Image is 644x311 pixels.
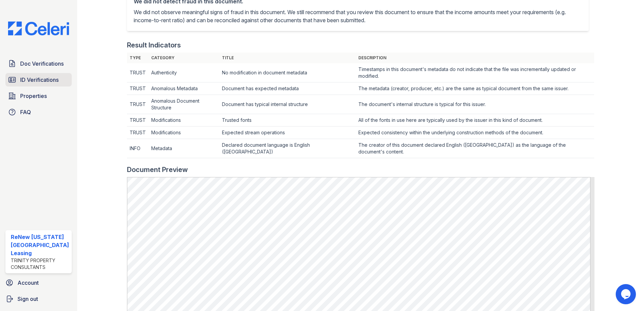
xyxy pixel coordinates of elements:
a: Properties [5,89,72,103]
span: Properties [20,92,47,100]
td: TRUST [127,127,149,139]
td: INFO [127,139,149,158]
span: Sign out [18,295,38,303]
td: Declared document language is English ([GEOGRAPHIC_DATA]) [219,139,356,158]
td: The metadata (creator, producer, etc.) are the same as typical document from the same issuer. [356,82,594,95]
td: Metadata [149,139,220,158]
a: Account [3,276,74,289]
td: Document has typical internal structure [219,95,356,114]
th: Description [356,53,594,63]
p: We did not observe meaningful signs of fraud in this document. We still recommend that you review... [134,8,582,24]
div: Trinity Property Consultants [11,257,69,271]
iframe: chat widget [616,284,637,304]
a: Doc Verifications [5,57,72,70]
td: TRUST [127,63,149,82]
td: Trusted fonts [219,114,356,127]
span: Doc Verifications [20,60,64,68]
div: ReNew [US_STATE][GEOGRAPHIC_DATA] Leasing [11,233,69,257]
td: Document has expected metadata [219,82,356,95]
td: No modification in document metadata [219,63,356,82]
td: Modifications [149,114,220,127]
td: All of the fonts in use here are typically used by the issuer in this kind of document. [356,114,594,127]
div: Result Indicators [127,40,181,50]
td: The creator of this document declared English ([GEOGRAPHIC_DATA]) as the language of the document... [356,139,594,158]
td: TRUST [127,114,149,127]
th: Title [219,53,356,63]
td: Expected stream operations [219,127,356,139]
img: CE_Logo_Blue-a8612792a0a2168367f1c8372b55b34899dd931a85d93a1a3d3e32e68fde9ad4.png [3,22,74,35]
a: Sign out [3,292,74,306]
td: The document's internal structure is typical for this issuer. [356,95,594,114]
td: TRUST [127,95,149,114]
a: FAQ [5,105,72,119]
td: Authenticity [149,63,220,82]
td: Anomalous Document Structure [149,95,220,114]
div: Document Preview [127,165,188,174]
span: ID Verifications [20,76,59,84]
td: Modifications [149,127,220,139]
th: Type [127,53,149,63]
span: FAQ [20,108,31,116]
th: Category [149,53,220,63]
td: Anomalous Metadata [149,82,220,95]
span: Account [18,279,39,287]
td: Timestamps in this document's metadata do not indicate that the file was incrementally updated or... [356,63,594,82]
a: ID Verifications [5,73,72,87]
td: TRUST [127,82,149,95]
td: Expected consistency within the underlying construction methods of the document. [356,127,594,139]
